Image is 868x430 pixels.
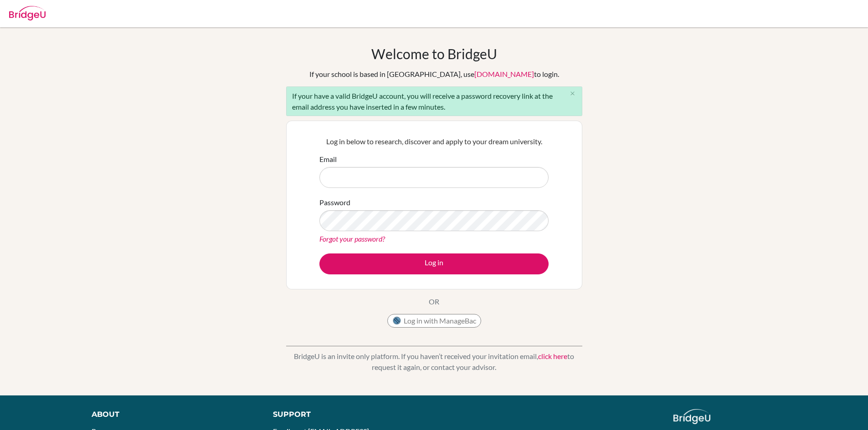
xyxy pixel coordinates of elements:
[474,70,534,78] a: [DOMAIN_NAME]
[387,314,481,328] button: Log in with ManageBac
[92,409,252,420] div: About
[564,87,582,101] button: Close
[286,351,582,373] p: BridgeU is an invite only platform. If you haven’t received your invitation email, to request it ...
[319,253,549,274] button: Log in
[569,90,576,97] i: close
[371,46,497,62] h1: Welcome to BridgeU
[429,296,439,307] p: OR
[538,352,567,360] a: click here
[319,154,337,165] label: Email
[319,234,385,243] a: Forgot your password?
[286,86,582,116] div: If your have a valid BridgeU account, you will receive a password recovery link at the email addr...
[319,197,350,208] label: Password
[309,69,559,80] div: If your school is based in [GEOGRAPHIC_DATA], use to login.
[9,6,46,20] img: Bridge-U
[673,409,710,424] img: logo_white@2x-f4f0deed5e89b7ecb1c2cc34c3e3d731f90f0f143d5ea2071677605dd97b5244.png
[319,136,549,147] p: Log in below to research, discover and apply to your dream university.
[273,409,423,420] div: Support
